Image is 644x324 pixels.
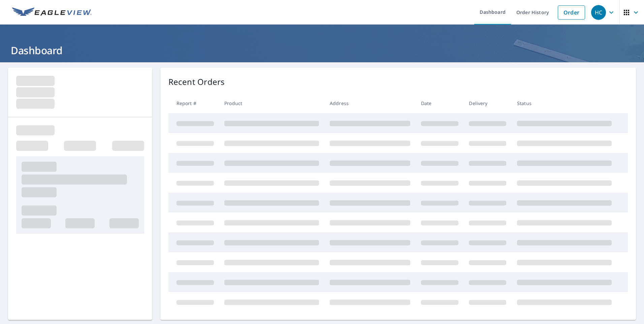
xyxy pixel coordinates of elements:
h1: Dashboard [8,43,636,57]
div: HC [591,5,606,20]
th: Status [512,93,617,113]
th: Address [324,93,416,113]
th: Date [416,93,464,113]
a: Order [558,5,585,20]
p: Recent Orders [168,76,225,88]
img: EV Logo [12,7,92,18]
th: Report # [168,93,219,113]
th: Product [219,93,324,113]
th: Delivery [463,93,512,113]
